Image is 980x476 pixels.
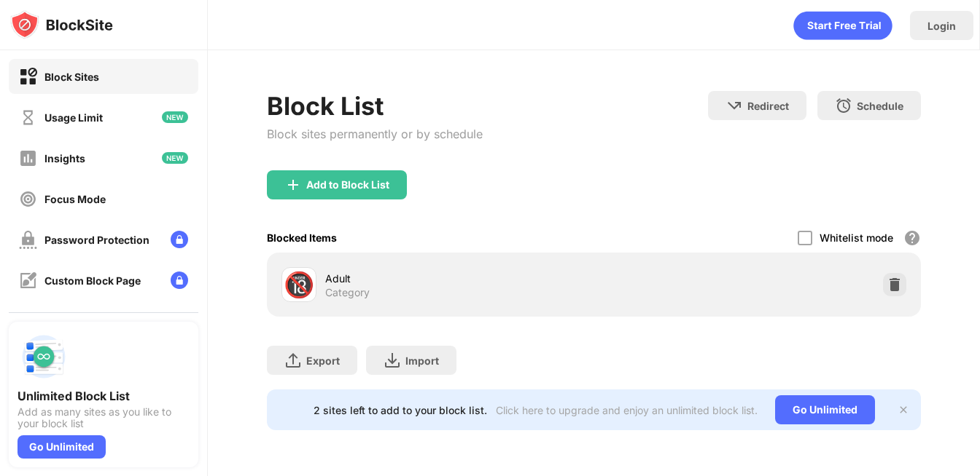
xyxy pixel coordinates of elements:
[284,270,314,300] div: 🔞
[44,71,99,83] div: Block Sites
[171,271,188,289] img: lock-menu.svg
[857,100,903,112] div: Schedule
[10,10,113,39] img: logo-blocksite.svg
[162,152,188,164] img: new-icon.svg
[405,354,439,367] div: Import
[325,286,370,299] div: Category
[17,330,70,383] img: push-block-list.svg
[314,404,487,416] div: 2 sites left to add to your block list.
[17,389,190,403] div: Unlimited Block List
[267,231,337,244] div: Blocked Items
[44,234,149,246] div: Password Protection
[496,404,758,416] div: Click here to upgrade and enjoy an unlimited block list.
[44,152,85,164] div: Insights
[306,179,389,191] div: Add to Block List
[171,231,188,248] img: lock-menu.svg
[19,190,37,208] img: focus-off.svg
[325,271,594,286] div: Adult
[44,274,141,287] div: Custom Block Page
[267,127,483,141] div: Block sites permanently or by schedule
[19,68,37,86] img: block-on.svg
[775,395,875,424] div: Go Unlimited
[44,111,103,124] div: Usage Limit
[17,435,106,459] div: Go Unlimited
[267,91,483,121] div: Block List
[19,149,37,167] img: insights-off.svg
[793,11,892,40] div: animation
[306,354,340,367] div: Export
[747,100,789,112] div: Redirect
[927,20,956,32] div: Login
[820,231,893,244] div: Whitelist mode
[898,404,909,416] img: x-button.svg
[162,111,188,123] img: new-icon.svg
[44,193,106,205] div: Focus Mode
[19,231,37,249] img: password-protection-off.svg
[19,108,37,127] img: time-usage-off.svg
[19,271,37,290] img: customize-block-page-off.svg
[17,406,190,429] div: Add as many sites as you like to your block list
